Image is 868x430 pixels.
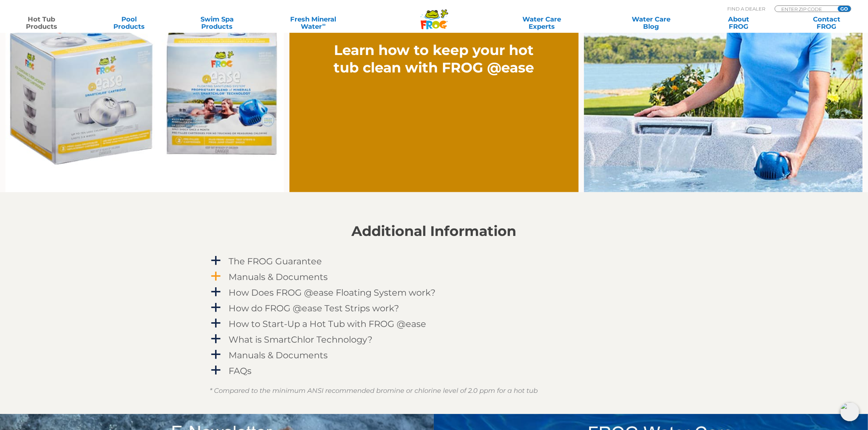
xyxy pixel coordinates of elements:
[840,402,859,421] img: openIcon
[210,301,658,315] a: a How do FROG @ease Test Strips work?
[229,319,427,329] h4: How to Start-Up a Hot Tub with FROG @ease
[838,6,851,12] input: GO
[183,16,251,30] a: Swim SpaProducts
[211,349,222,360] span: a
[7,16,75,30] a: Hot TubProducts
[95,16,163,30] a: PoolProducts
[793,16,861,30] a: ContactFROG
[322,21,326,27] sup: ∞
[229,335,373,344] h4: What is SmartChlor Technology?
[229,288,436,297] h4: How Does FROG @ease Floating System work?
[210,387,538,395] em: * Compared to the minimum ANSI recommended bromine or chlorine level of 2.0 ppm for a hot tub
[486,16,597,30] a: Water CareExperts
[210,255,658,268] a: a The FROG Guarantee
[229,256,322,266] h4: The FROG Guarantee
[781,6,830,12] input: Zip Code Form
[229,272,328,282] h4: Manuals & Documents
[617,16,685,30] a: Water CareBlog
[211,271,222,282] span: a
[211,287,222,297] span: a
[210,348,658,362] a: a Manuals & Documents
[229,303,400,313] h4: How do FROG @ease Test Strips work?
[211,334,222,344] span: a
[211,365,222,376] span: a
[333,42,536,76] h2: Learn how to keep your hot tub clean with FROG @ease
[210,286,658,299] a: a How Does FROG @ease Floating System work?
[705,16,773,30] a: AboutFROG
[211,302,222,313] span: a
[270,16,356,30] a: Fresh MineralWater∞
[210,364,658,378] a: a FAQs
[210,270,658,284] a: a Manuals & Documents
[229,350,328,360] h4: Manuals & Documents
[210,223,658,239] h2: Additional Information
[210,317,658,331] a: a How to Start-Up a Hot Tub with FROG @ease
[229,366,252,376] h4: FAQs
[211,255,222,266] span: a
[210,333,658,346] a: a What is SmartChlor Technology?
[727,5,765,12] p: Find A Dealer
[211,318,222,329] span: a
